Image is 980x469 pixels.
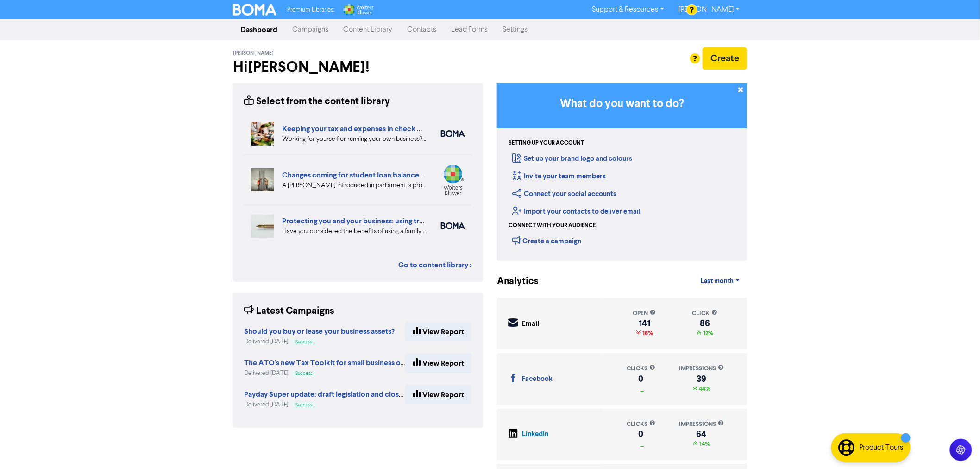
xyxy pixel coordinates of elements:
img: boma_accounting [441,130,465,137]
a: Content Library [336,20,400,39]
a: [PERSON_NAME] [672,2,747,17]
div: Email [522,319,539,330]
div: clicks [627,420,655,429]
a: Campaigns [285,20,336,39]
div: Create a campaign [512,234,581,247]
img: BOMA Logo [233,4,276,16]
a: View Report [405,385,472,405]
div: 0 [627,431,655,438]
span: Last month [701,277,734,285]
div: 0 [627,375,655,383]
a: Invite your team members [512,172,606,181]
a: Go to content library > [398,260,472,271]
a: Changes coming for student loan balances and repayment thresholds [282,171,511,180]
strong: The ATO's new Tax Toolkit for small business owners [244,358,421,368]
a: Lead Forms [444,20,495,39]
img: boma [441,222,465,229]
div: Latest Campaigns [244,304,334,318]
div: impressions [679,364,724,373]
a: Set up your brand logo and colours [512,154,632,163]
img: wolters_kluwer [441,165,465,196]
button: Create [703,47,747,70]
div: 64 [679,431,724,438]
div: click [692,309,718,318]
a: Protecting you and your business: using trusts [282,216,433,226]
a: Support & Resources [585,2,672,17]
a: Should you buy or lease your business assets? [244,328,395,336]
iframe: Chat Widget [934,425,980,469]
div: Delivered [DATE] [244,369,405,378]
div: LinkedIn [522,429,548,440]
div: Facebook [522,374,553,385]
span: 16% [641,330,653,337]
a: Import your contacts to deliver email [512,207,641,216]
span: _ [638,440,644,448]
strong: Payday Super update: draft legislation and closure of SBSCH [244,390,444,399]
div: Analytics [497,274,527,289]
div: Delivered [DATE] [244,337,395,346]
a: Dashboard [233,20,285,39]
div: Have you considered the benefits of using a family trust? We share five ways that a trust can hel... [282,227,427,236]
strong: Should you buy or lease your business assets? [244,327,395,336]
span: [PERSON_NAME] [233,50,274,57]
span: 12% [701,330,713,337]
div: Setting up your account [509,139,584,147]
a: Contacts [400,20,444,39]
div: 141 [633,320,656,327]
div: Delivered [DATE] [244,400,405,409]
a: Connect your social accounts [512,190,616,198]
a: Last month [693,272,747,291]
h3: What do you want to do? [511,97,733,111]
div: impressions [679,420,724,429]
span: Premium Libraries: [288,7,335,13]
div: open [633,309,656,318]
a: Keeping your tax and expenses in check when you are self-employed [282,124,511,133]
div: A Bill introduced in parliament is proposing changes that will reduce Higher Education Loan Progr... [282,181,427,190]
a: View Report [405,354,472,373]
div: Working for yourself or running your own business? Setup robust systems for expenses & tax requir... [282,134,427,144]
div: 39 [679,375,724,383]
div: 86 [692,320,718,327]
div: Connect with your audience [509,222,596,230]
a: The ATO's new Tax Toolkit for small business owners [244,360,421,367]
span: Success [295,340,312,344]
div: Select from the content library [244,95,390,109]
a: Payday Super update: draft legislation and closure of SBSCH [244,391,444,399]
span: _ [638,385,644,393]
span: 44% [697,385,710,393]
div: clicks [627,364,655,373]
a: View Report [405,322,472,342]
h2: Hi [PERSON_NAME] ! [233,58,483,76]
a: Settings [495,20,535,39]
img: Wolters Kluwer [342,4,374,16]
span: Success [295,403,312,407]
div: Getting Started in BOMA [497,83,747,261]
span: Success [295,371,312,376]
span: 14% [697,440,710,448]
